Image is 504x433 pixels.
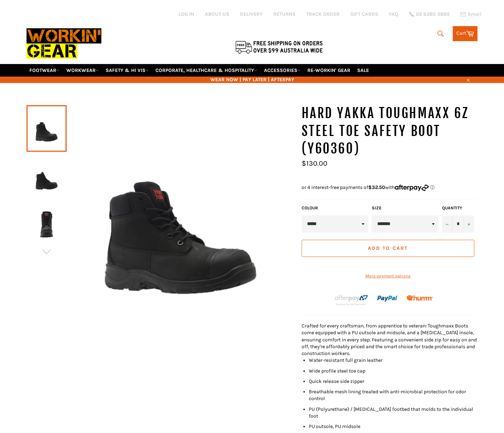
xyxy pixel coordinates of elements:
[468,12,481,17] span: Email
[350,11,378,18] a: GIFT CARDS
[302,104,478,158] h1: HARD YAKKA TOUGHMAXX 6Z STEEL TOE SAFETY BOOT (Y60360)
[368,245,408,251] span: Add to Cart
[27,64,62,77] a: FOOTWEAR
[103,64,152,77] a: SAFETY & HI VIS
[302,205,368,211] label: COLOUR
[30,157,63,196] img: HARD YAKKA TOUGHMAXX 6Z STEEL TOE SAFETY BOOT (Y60360) - Workin' Gear
[153,64,260,77] a: CORPORATE, HEALTHCARE & HOSPITALITY
[407,295,433,301] img: Humm_core_logo_RGB-01_300x60px_small_195d8312-4386-4de7-b182-0ef9b6303a37.png
[389,11,398,18] a: FAQ
[416,12,450,17] span: 02 6280 5885
[240,11,263,18] a: DELIVERY
[27,23,101,64] img: Workin Gear leaders in Workwear, Safety Boots, PPE, Uniforms. Australia's No.1 in Workwear
[354,64,372,77] a: SALE
[309,423,478,430] li: PU outsole, PU midsole
[409,12,450,17] a: 02 6280 5885
[67,104,294,332] img: HARD YAKKA TOUGHMAXX 6Z STEEL TOE SAFETY BOOT (Y60360) - Workin' Gear
[302,273,474,279] a: More payment options
[302,159,327,167] span: $130.00
[464,215,474,233] button: Increase item quantity by one
[442,205,474,211] label: Quantity
[306,11,340,18] a: TRACK ORDER
[304,64,353,77] a: RE-WORKIN' GEAR
[234,39,324,54] img: Flat $9.95 shipping Australia wide
[377,288,398,309] img: paypal.png
[178,11,194,17] a: Log in
[205,11,229,18] a: ABOUT US
[442,215,453,233] button: Reduce item quantity by one
[63,64,102,77] a: WORKWEAR
[309,368,478,374] li: Wide profile steel toe cap
[309,357,478,364] li: Water-resistant full grain leather
[309,388,478,402] li: Breathable mesh lining treated with anti-microbial protection for odor control
[27,76,478,83] span: WEAR NOW | PAY LATER | AFTERPAY
[453,26,477,41] a: Cart
[30,205,63,244] img: HARD YAKKA TOUGHMAXX 6Z STEEL TOE SAFETY BOOT (Y60360) - Workin' Gear
[261,64,303,77] a: ACCESSORIES
[460,11,481,17] a: Email
[309,378,478,385] li: Quick release side zipper
[309,406,478,420] li: PU (Polyurethane) / [MEDICAL_DATA] footbed that molds to the individual foot
[334,294,369,306] img: Afterpay-Logo-on-dark-bg_large.png
[273,11,296,18] a: RETURNS
[302,240,474,257] button: Add to Cart
[302,322,478,357] p: Crafted for every craftsman, from apprentice to veteran: Toughmaxx Boots come equipped with a PU ...
[372,205,438,211] label: Size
